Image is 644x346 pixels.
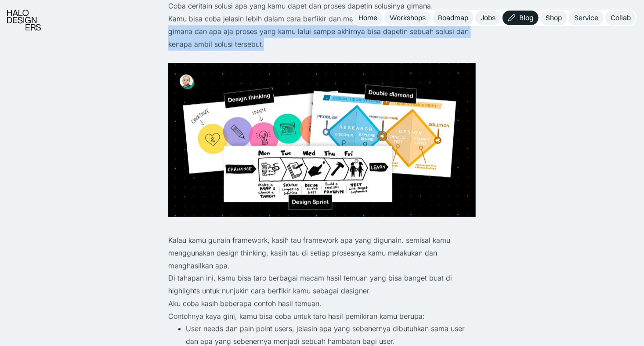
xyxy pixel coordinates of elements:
[540,11,567,25] a: Shop
[168,12,476,50] p: Kamu bisa coba jelasin lebih dalam cara berfikir dan mendesain yang kamu lalui. Ceritain gimana d...
[546,13,562,22] div: Shop
[611,13,631,22] div: Collab
[390,13,426,22] div: Workshops
[168,310,476,323] p: Contohnya kaya gini, kamu bisa coba untuk taro hasil pemikiran kamu berupa:
[353,11,383,25] a: Home
[438,13,468,22] div: Roadmap
[168,297,476,310] p: Aku coba kasih beberapa contoh hasil temuan.
[519,13,533,22] div: Blog
[475,11,501,25] a: Jobs
[481,13,496,22] div: Jobs
[574,13,598,22] div: Service
[168,234,476,272] p: Kalau kamu gunain framework, kasih tau framework apa yang digunain. semisal kamu menggunakan desi...
[358,13,377,22] div: Home
[605,11,636,25] a: Collab
[168,272,476,297] p: Di tahapan ini, kamu bisa taro berbagai macam hasil temuan yang bisa banget buat di highlights un...
[168,50,476,63] p: ‍
[503,11,539,25] a: Blog
[384,11,431,25] a: Workshops
[168,221,476,234] p: ‍
[569,11,604,25] a: Service
[433,11,474,25] a: Roadmap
